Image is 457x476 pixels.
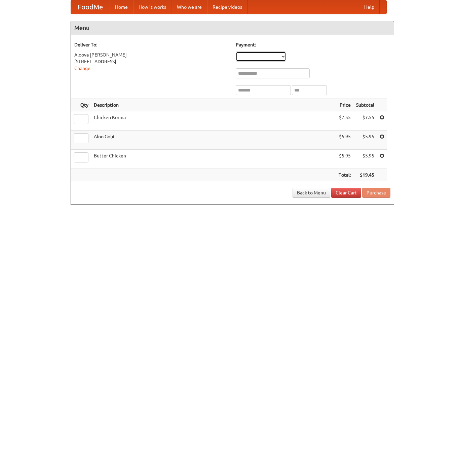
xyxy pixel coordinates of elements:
th: Price [336,99,353,111]
a: FoodMe [71,0,110,14]
a: Help [359,0,380,14]
div: Aloova [PERSON_NAME] [74,51,229,58]
th: Total: [336,169,353,181]
a: Recipe videos [207,0,247,14]
td: Chicken Korma [91,111,336,131]
a: Change [74,66,90,71]
th: Description [91,99,336,111]
th: $19.45 [353,169,377,181]
td: Butter Chicken [91,150,336,169]
td: $5.95 [336,131,353,150]
h5: Deliver To: [74,41,229,48]
a: How it works [133,0,172,14]
th: Subtotal [353,99,377,111]
td: $7.55 [336,111,353,131]
td: Aloo Gobi [91,131,336,150]
td: $5.95 [336,150,353,169]
a: Home [110,0,133,14]
th: Qty [71,99,91,111]
div: [STREET_ADDRESS] [74,58,229,65]
button: Purchase [362,188,390,198]
h4: Menu [71,21,394,35]
td: $5.95 [353,150,377,169]
td: $5.95 [353,131,377,150]
h5: Payment: [236,41,390,48]
a: Who we are [172,0,207,14]
a: Clear Cart [331,188,361,198]
td: $7.55 [353,111,377,131]
a: Back to Menu [293,188,330,198]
